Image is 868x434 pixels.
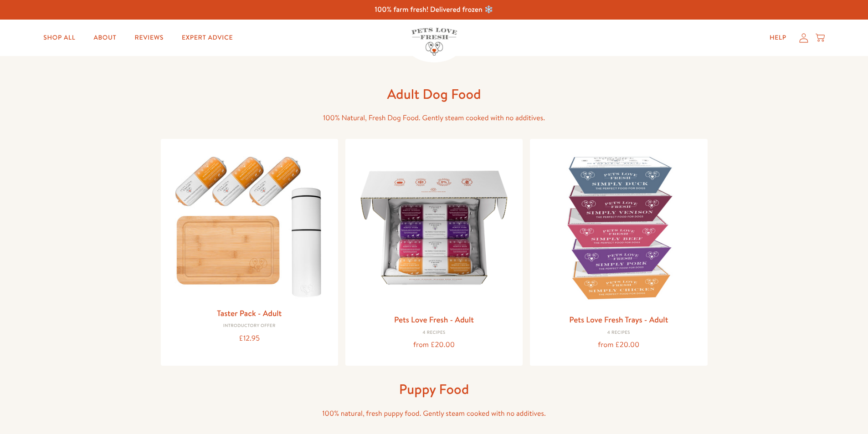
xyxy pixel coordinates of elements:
h1: Adult Dog Food [288,85,580,103]
span: 100% Natural, Fresh Dog Food. Gently steam cooked with no additives. [323,113,545,123]
a: About [86,29,123,47]
div: from £20.00 [353,339,515,351]
span: 100% natural, fresh puppy food. Gently steam cooked with no additives. [322,408,546,419]
div: Introductory Offer [168,323,331,329]
a: Pets Love Fresh Trays - Adult [569,314,668,325]
a: Shop All [36,29,82,47]
img: Pets Love Fresh Trays - Adult [537,146,700,309]
div: £12.95 [168,332,331,345]
img: Pets Love Fresh [411,28,457,56]
div: from £20.00 [537,339,700,351]
div: 4 Recipes [537,330,700,336]
a: Pets Love Fresh - Adult [394,314,474,325]
img: Taster Pack - Adult [168,146,331,302]
a: Reviews [128,29,171,47]
a: Expert Advice [175,29,240,47]
img: Pets Love Fresh - Adult [353,146,515,309]
a: Taster Pack - Adult [217,307,282,319]
div: 4 Recipes [353,330,515,336]
a: Help [762,29,794,47]
h1: Puppy Food [288,380,580,398]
